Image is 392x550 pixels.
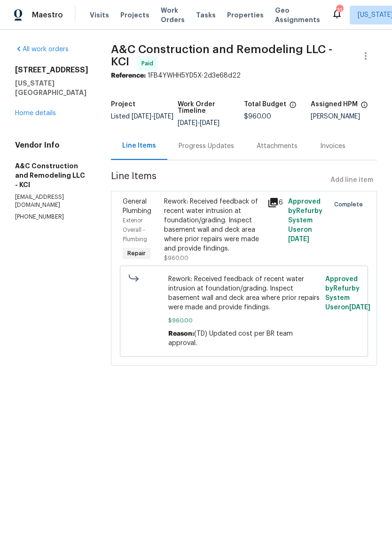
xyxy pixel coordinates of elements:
[124,249,149,258] span: Repair
[178,120,220,126] span: -
[288,236,309,243] span: [DATE]
[275,6,320,24] span: Geo Assignments
[15,79,88,97] h5: [US_STATE][GEOGRAPHIC_DATA]
[168,330,293,346] span: (TD) Updated cost per BR team approval.
[122,141,156,150] div: Line Items
[161,6,185,24] span: Work Orders
[227,10,264,20] span: Properties
[164,255,188,261] span: $960.00
[123,198,151,214] span: General Plumbing
[123,218,147,242] span: Exterior Overall - Plumbing
[111,101,135,108] h5: Project
[349,304,370,311] span: [DATE]
[267,197,282,208] div: 6
[15,161,88,189] h5: A&C Construction and Remodeling LLC - KCI
[244,113,271,120] span: $960.00
[196,12,216,18] span: Tasks
[111,44,332,67] span: A&C Construction and Remodeling LLC - KCI
[15,193,88,209] p: [EMAIL_ADDRESS][DOMAIN_NAME]
[141,59,157,68] span: Paid
[361,101,368,113] span: The hpm assigned to this work order.
[15,213,88,221] p: [PHONE_NUMBER]
[15,141,88,150] h4: Vendor Info
[90,10,109,20] span: Visits
[179,141,234,151] div: Progress Updates
[325,276,370,311] span: Approved by Refurby System User on
[168,316,320,325] span: $960.00
[320,141,345,151] div: Invoices
[15,46,69,53] a: All work orders
[15,65,88,75] h2: [STREET_ADDRESS]
[132,113,151,120] span: [DATE]
[289,101,297,113] span: The total cost of line items that have been proposed by Opendoor. This sum includes line items th...
[15,110,56,117] a: Home details
[178,120,197,126] span: [DATE]
[311,113,377,120] div: [PERSON_NAME]
[288,198,322,243] span: Approved by Refurby System User on
[154,113,173,120] span: [DATE]
[178,101,244,114] h5: Work Order Timeline
[111,71,377,80] div: 1FB4YWHH5YD5X-2d3e68d22
[200,120,220,126] span: [DATE]
[32,10,63,20] span: Maestro
[120,10,149,20] span: Projects
[311,101,358,108] h5: Assigned HPM
[111,113,173,120] span: Listed
[111,172,327,189] span: Line Items
[168,275,320,312] span: Rework: Received feedback of recent water intrusion at foundation/grading. Inspect basement wall ...
[132,113,173,120] span: -
[334,200,367,209] span: Complete
[111,72,146,79] b: Reference:
[257,141,298,151] div: Attachments
[164,197,262,253] div: Rework: Received feedback of recent water intrusion at foundation/grading. Inspect basement wall ...
[244,101,286,108] h5: Total Budget
[168,330,194,337] span: Reason:
[336,6,343,15] div: 31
